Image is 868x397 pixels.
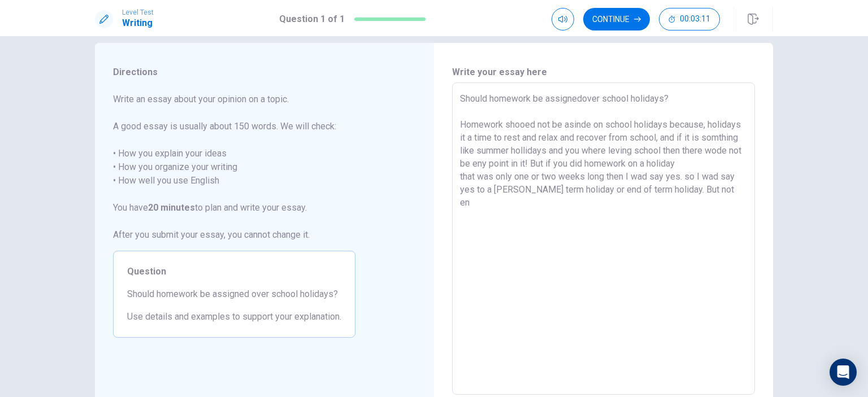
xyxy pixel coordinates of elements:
button: Continue [583,8,650,30]
textarea: Should homework be assignedover school holidays? Homework shooed not be asinde on school holidays... [460,92,747,386]
span: Use details and examples to support your explanation. [127,310,341,324]
span: Level Test [122,8,154,16]
h1: Question 1 of 1 [279,12,345,26]
button: 00:03:11 [659,8,720,30]
div: Open Intercom Messenger [830,359,857,386]
span: Write an essay about your opinion on a topic. A good essay is usually about 150 words. We will ch... [113,93,355,242]
span: Should homework be assigned over school holidays? [127,287,341,301]
h6: Write your essay here [452,66,755,79]
h1: Writing [122,16,154,30]
span: Question [127,265,341,278]
strong: 20 minutes [148,202,195,213]
span: 00:03:11 [680,15,710,24]
span: Directions [113,66,355,79]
